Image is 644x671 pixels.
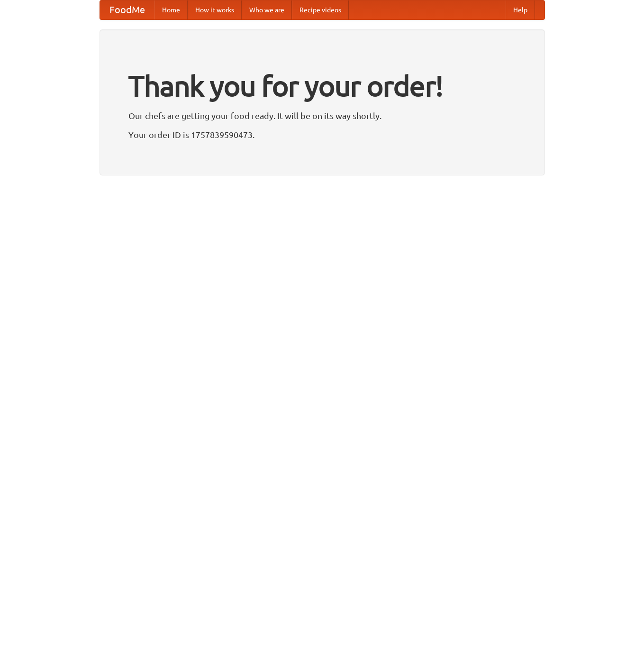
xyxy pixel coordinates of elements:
a: Help [506,0,535,19]
a: How it works [188,0,242,19]
a: Recipe videos [292,0,349,19]
a: FoodMe [100,0,154,19]
h1: Thank you for your order! [128,63,516,109]
a: Home [154,0,188,19]
a: Who we are [242,0,292,19]
p: Our chefs are getting your food ready. It will be on its way shortly. [128,109,516,123]
p: Your order ID is 1757839590473. [128,128,516,142]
